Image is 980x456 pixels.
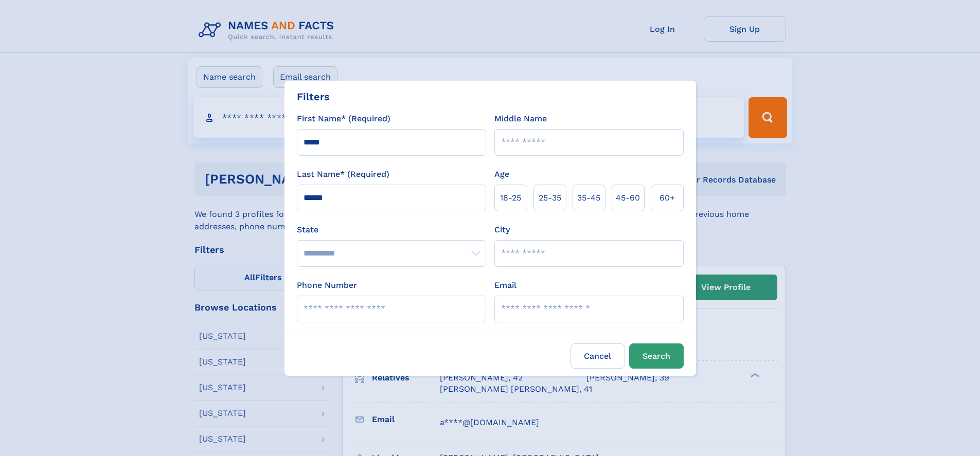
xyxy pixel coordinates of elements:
[660,192,675,204] span: 60+
[539,192,561,204] span: 25‑35
[297,89,330,104] div: Filters
[297,168,389,180] label: Last Name* (Required)
[494,113,547,125] label: Middle Name
[494,168,509,180] label: Age
[616,192,640,204] span: 45‑60
[571,343,625,369] label: Cancel
[500,192,521,204] span: 18‑25
[494,224,510,236] label: City
[629,343,684,369] button: Search
[297,113,390,125] label: First Name* (Required)
[297,279,357,291] label: Phone Number
[494,279,516,291] label: Email
[577,192,600,204] span: 35‑45
[297,224,486,236] label: State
